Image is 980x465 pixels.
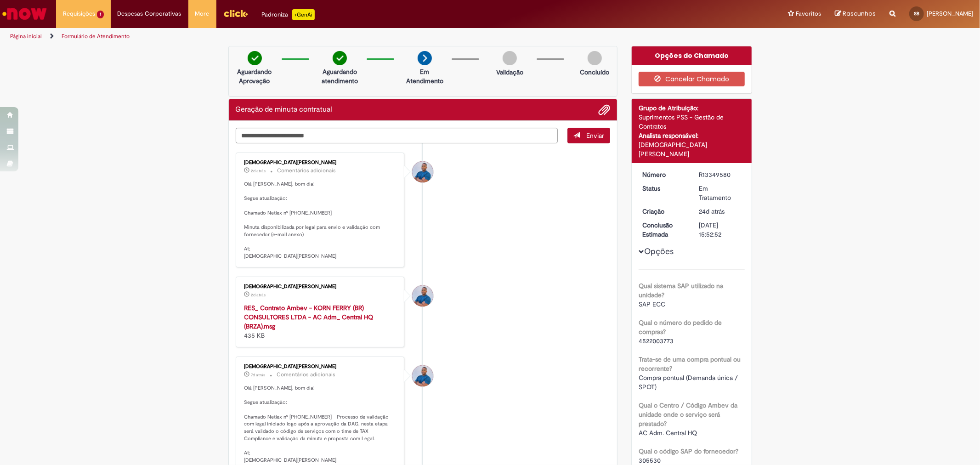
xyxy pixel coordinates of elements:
[244,304,374,330] a: RES_ Contrato Ambev - KORN FERRY (BR) CONSULTORES LTDA - AC Adm_ Central HQ (BRZA).msg
[1,5,48,23] img: ServiceNow
[639,401,737,428] b: Qual o Centro / Código Ambev da unidade onde o serviço será prestado?
[236,128,558,143] textarea: Digite sua mensagem aqui...
[796,9,821,18] span: Favoritos
[699,221,742,239] div: [DATE] 15:52:52
[699,207,742,216] div: 04/08/2025 09:46:15
[244,364,397,369] div: [DEMOGRAPHIC_DATA][PERSON_NAME]
[503,51,517,65] img: img-circle-grey.png
[635,207,692,216] dt: Criação
[835,10,876,18] a: Rascunhos
[63,9,95,18] span: Requisições
[580,68,609,77] p: Concluído
[232,67,277,85] p: Aguardando Aprovação
[639,72,745,86] button: Cancelar Chamado
[402,67,447,85] p: Em Atendimento
[97,11,104,18] span: 1
[635,184,692,193] dt: Status
[699,184,742,202] div: Em Tratamento
[639,113,745,131] div: Suprimentos PSS - Gestão de Contratos
[639,447,738,455] b: Qual o código SAP do fornecedor?
[586,131,604,140] span: Enviar
[412,365,433,386] div: Esdras Dias De Oliveira Maria
[418,51,432,65] img: arrow-next.png
[412,285,433,306] div: Esdras Dias De Oliveira Maria
[598,104,610,116] button: Adicionar anexos
[333,51,347,65] img: check-circle-green.png
[251,292,266,298] time: 26/08/2025 10:39:43
[699,207,725,215] time: 04/08/2025 09:46:15
[639,140,745,159] div: [DEMOGRAPHIC_DATA][PERSON_NAME]
[639,300,665,308] span: SAP ECC
[639,318,722,336] b: Qual o número do pedido de compras?
[317,67,362,85] p: Aguardando atendimento
[244,284,397,289] div: [DEMOGRAPHIC_DATA][PERSON_NAME]
[843,9,876,18] span: Rascunhos
[62,33,130,40] a: Formulário de Atendimento
[699,207,725,215] span: 24d atrás
[292,9,315,20] p: +GenAi
[699,170,742,179] div: R13349580
[639,456,661,465] span: 305530
[635,221,692,239] dt: Conclusão Estimada
[914,11,919,17] span: SB
[251,372,266,378] span: 7d atrás
[244,303,397,340] div: 435 KB
[248,51,262,65] img: check-circle-green.png
[236,106,333,114] h2: Geração de minuta contratual Histórico de tíquete
[262,9,315,20] div: Padroniza
[639,355,741,373] b: Trata-se de uma compra pontual ou recorrente?
[639,337,674,345] span: 4522003773
[278,167,336,175] small: Comentários adicionais
[632,46,752,65] div: Opções do Chamado
[118,9,181,18] span: Despesas Corporativas
[639,282,723,299] b: Qual sistema SAP utilizado na unidade?
[244,160,397,165] div: [DEMOGRAPHIC_DATA][PERSON_NAME]
[223,6,248,20] img: click_logo_yellow_360x200.png
[588,51,602,65] img: img-circle-grey.png
[496,68,523,77] p: Validação
[277,371,336,379] small: Comentários adicionais
[195,9,210,18] span: More
[251,372,266,378] time: 21/08/2025 10:35:04
[251,168,266,174] span: 2d atrás
[251,168,266,174] time: 26/08/2025 10:39:47
[10,33,42,40] a: Página inicial
[251,292,266,298] span: 2d atrás
[635,170,692,179] dt: Número
[639,131,745,140] div: Analista responsável:
[412,161,433,182] div: Esdras Dias De Oliveira Maria
[244,181,397,260] p: Olá [PERSON_NAME], bom dia! Segue atualização: Chamado Netlex nº [PHONE_NUMBER] Minuta disponibil...
[244,385,397,464] p: Olá [PERSON_NAME], bom dia! Segue atualização: Chamado Netlex nº [PHONE_NUMBER] - Processo de val...
[639,103,745,113] div: Grupo de Atribuição:
[567,128,610,143] button: Enviar
[639,374,740,391] span: Compra pontual (Demanda única / SPOT)
[639,429,697,437] span: AC Adm. Central HQ
[927,10,973,17] span: [PERSON_NAME]
[7,28,646,45] ul: Trilhas de página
